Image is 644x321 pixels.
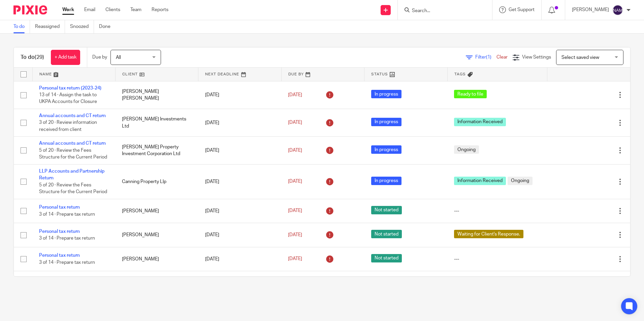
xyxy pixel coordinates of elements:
[288,257,302,261] span: [DATE]
[21,54,44,61] h1: To do
[371,145,401,154] span: In progress
[288,120,302,125] span: [DATE]
[115,199,198,223] td: [PERSON_NAME]
[198,271,281,295] td: [DATE]
[115,223,198,247] td: [PERSON_NAME]
[288,93,302,97] span: [DATE]
[288,179,302,184] span: [DATE]
[152,6,168,13] a: Reports
[454,177,506,185] span: Information Received
[35,55,44,60] span: (29)
[92,54,107,61] p: Due by
[116,55,121,60] span: All
[39,212,95,217] span: 3 of 14 · Prepare tax return
[454,118,506,126] span: Information Received
[39,169,104,180] a: LLP Accounts and Partnership Return
[39,141,106,146] a: Annual accounts and CT return
[411,8,472,14] input: Search
[198,199,281,223] td: [DATE]
[612,5,623,15] img: svg%3E
[62,6,74,13] a: Work
[130,6,141,13] a: Team
[39,93,97,104] span: 13 of 14 · Assign the task to UKPA Accounts for Closure
[198,164,281,199] td: [DATE]
[99,20,116,33] a: Done
[13,5,47,14] img: Pixie
[288,233,302,237] span: [DATE]
[454,145,479,154] span: Ongoing
[486,55,491,60] span: (1)
[39,260,95,265] span: 3 of 14 · Prepare tax return
[39,113,106,118] a: Annual accounts and CT return
[371,254,402,262] span: Not started
[371,118,401,126] span: In progress
[561,55,599,60] span: Select saved view
[39,253,80,258] a: Personal tax return
[371,230,402,238] span: Not started
[39,183,107,194] span: 5 of 20 · Review the Fees Structure for the Current Period
[115,271,198,295] td: [PERSON_NAME]
[115,247,198,271] td: [PERSON_NAME]
[39,205,80,210] a: Personal tax return
[198,137,281,164] td: [DATE]
[572,6,609,13] p: [PERSON_NAME]
[198,247,281,271] td: [DATE]
[454,256,540,262] div: ---
[496,55,508,60] a: Clear
[454,72,466,76] span: Tags
[39,86,101,91] a: Personal tax return (2023-24)
[105,6,120,13] a: Clients
[509,7,535,12] span: Get Support
[288,148,302,153] span: [DATE]
[288,209,302,213] span: [DATE]
[371,177,401,185] span: In progress
[454,230,523,238] span: Waiting for Client's Response.
[522,55,551,60] span: View Settings
[51,50,80,65] a: + Add task
[454,208,540,214] div: ---
[115,164,198,199] td: Canning Property Llp
[84,6,95,13] a: Email
[454,90,487,98] span: Ready to file
[39,120,97,132] span: 3 of 20 · Review information received from client
[371,90,401,98] span: In progress
[371,206,402,214] span: Not started
[475,55,496,60] span: Filter
[198,81,281,109] td: [DATE]
[508,177,533,185] span: Ongoing
[115,137,198,164] td: [PERSON_NAME] Property Investment Corporation Ltd
[115,81,198,109] td: [PERSON_NAME] [PERSON_NAME]
[115,109,198,136] td: [PERSON_NAME] Investments Ltd
[13,20,30,33] a: To do
[39,148,107,160] span: 5 of 20 · Review the Fees Structure for the Current Period
[70,20,94,33] a: Snoozed
[198,109,281,136] td: [DATE]
[35,20,65,33] a: Reassigned
[39,229,80,234] a: Personal tax return
[39,236,95,241] span: 3 of 14 · Prepare tax return
[198,223,281,247] td: [DATE]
